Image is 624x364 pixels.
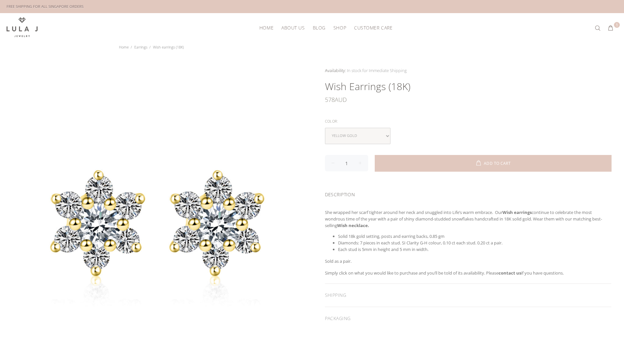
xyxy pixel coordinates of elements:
[375,155,612,171] button: ADD TO CART
[338,240,502,246] span: Diamonds: 7 pieces in each stud. SI Clarity G-H colour, 0.10 ct each stud. 0.20 ct a pair.
[281,25,305,30] span: About Us
[325,270,564,276] span: Simply click on what you would like to purchase and you’ll be told of its availability. Please if...
[325,258,351,264] span: Sold as a pair.
[325,183,612,204] div: DESCRIPTION
[312,25,325,30] span: Blog
[337,222,368,228] a: Wish necklace
[325,67,346,73] span: Availability:
[259,25,274,30] span: HOME
[605,23,616,33] button: 1
[325,117,612,125] div: Color:
[309,23,329,33] a: Blog
[325,80,612,93] h1: Wish earrings (18K)
[330,23,350,33] a: Shop
[134,45,147,49] a: Earrings
[502,209,532,215] strong: Wish earrings
[255,23,277,33] a: HOME
[333,25,346,30] span: Shop
[337,222,369,228] strong: .
[325,209,602,228] span: She wrapped her scarf tighter around her neck and snuggled into Life’s warm embrace. Our continue...
[354,25,392,30] span: Customer Care
[277,23,309,33] a: About Us
[325,93,612,106] div: AUD
[325,307,612,330] div: PACKAGING
[338,233,444,239] span: Solid 18k gold setting, posts and earring backs, 0.85 gm
[347,67,407,73] span: In stock for Immediate Shipping
[153,45,184,49] span: Wish earrings (18K)
[325,93,335,106] span: 578
[499,270,521,276] a: contact us
[350,23,392,33] a: Customer Care
[119,45,129,49] a: Home
[7,3,84,10] div: FREE SHIPPING FOR ALL SINGAPORE ORDERS
[325,284,612,307] div: SHIPPING
[338,246,428,252] span: Each stud is 5mm in height and 5 mm in width.
[484,162,511,165] span: ADD TO CART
